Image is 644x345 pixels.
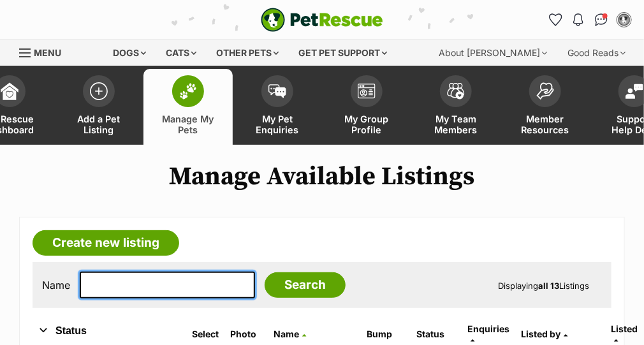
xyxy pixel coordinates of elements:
a: My Pet Enquiries [233,69,322,145]
img: notifications-46538b983faf8c2785f20acdc204bb7945ddae34d4c08c2a6579f10ce5e182be.svg [573,13,583,26]
span: Listed by [521,328,560,339]
span: My Group Profile [338,114,395,135]
a: My Team Members [411,69,501,145]
img: logo-e224e6f780fb5917bec1dbf3a21bbac754714ae5b6737aabdf751b685950b380.svg [261,8,383,32]
img: dashboard-icon-eb2f2d2d3e046f16d808141f083e7271f6b2e854fb5c12c21221c1fb7104beca.svg [1,82,18,100]
a: Menu [19,40,70,63]
strong: all 13 [538,281,559,291]
span: translation missing: en.admin.listings.index.attributes.enquiries [467,323,509,334]
button: Status [33,323,173,339]
ul: Account quick links [545,10,634,30]
img: member-resources-icon-8e73f808a243e03378d46382f2149f9095a855e16c252ad45f914b54edf8863c.svg [536,82,554,99]
span: Displaying Listings [498,281,589,291]
a: Enquiries [467,323,509,344]
a: Manage My Pets [143,69,233,145]
div: Good Reads [559,40,634,66]
span: Name [274,328,299,339]
img: add-pet-listing-icon-0afa8454b4691262ce3f59096e99ab1cd57d4a30225e0717b998d2c9b9846f56.svg [90,82,108,100]
label: Name [42,279,70,291]
img: pet-enquiries-icon-7e3ad2cf08bfb03b45e93fb7055b45f3efa6380592205ae92323e6603595dc1f.svg [268,84,286,98]
a: Listed [611,323,638,344]
img: Carole Neese profile pic [618,13,631,26]
img: help-desk-icon-fdf02630f3aa405de69fd3d07c3f3aa587a6932b1a1747fa1d2bba05be0121f9.svg [626,84,643,99]
img: chat-41dd97257d64d25036548639549fe6c8038ab92f7586957e7f3b1b290dea8141.svg [595,13,608,26]
a: Conversations [591,10,611,30]
button: My account [614,10,634,30]
a: Member Resources [501,69,590,145]
img: manage-my-pets-icon-02211641906a0b7f246fdf0571729dbe1e7629f14944591b6c1af311fb30b64b.svg [179,83,197,99]
button: Notifications [568,10,589,30]
a: Listed by [521,328,567,339]
a: PetRescue [261,8,383,32]
a: Name [274,328,306,339]
span: Listed [611,323,638,334]
div: About [PERSON_NAME] [430,40,556,66]
span: Member Resources [516,114,574,135]
a: Create new listing [33,230,179,256]
span: Manage My Pets [159,114,217,135]
img: group-profile-icon-3fa3cf56718a62981997c0bc7e787c4b2cf8bcc04b72c1350f741eb67cf2f40e.svg [358,84,376,99]
input: Search [265,272,346,298]
a: Add a Pet Listing [54,69,143,145]
a: My Group Profile [322,69,411,145]
a: Favourites [545,10,566,30]
span: Add a Pet Listing [70,114,128,135]
img: team-members-icon-5396bd8760b3fe7c0b43da4ab00e1e3bb1a5d9ba89233759b79545d2d3fc5d0d.svg [447,83,465,99]
div: Dogs [104,40,155,66]
span: My Team Members [427,114,485,135]
div: Other pets [207,40,288,66]
span: Menu [34,47,61,58]
div: Get pet support [289,40,396,66]
div: Cats [157,40,205,66]
span: My Pet Enquiries [249,114,306,135]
